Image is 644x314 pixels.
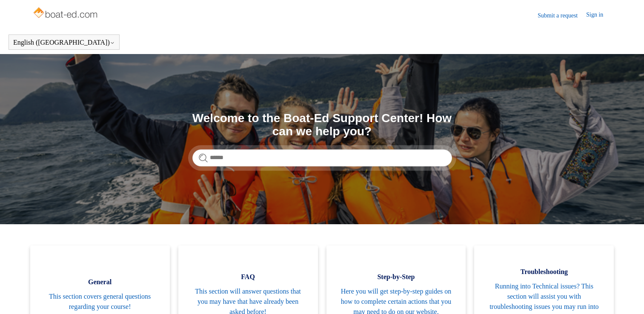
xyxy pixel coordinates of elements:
[586,10,612,20] a: Sign in
[538,11,586,20] a: Submit a request
[192,112,452,138] h1: Welcome to the Boat-Ed Support Center! How can we help you?
[191,272,305,282] span: FAQ
[615,285,638,308] div: Live chat
[339,272,453,282] span: Step-by-Step
[43,277,157,287] span: General
[32,5,100,22] img: Boat-Ed Help Center home page
[43,291,157,312] span: This section covers general questions regarding your course!
[192,149,452,166] input: Search
[487,267,601,277] span: Troubleshooting
[13,39,115,46] button: English ([GEOGRAPHIC_DATA])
